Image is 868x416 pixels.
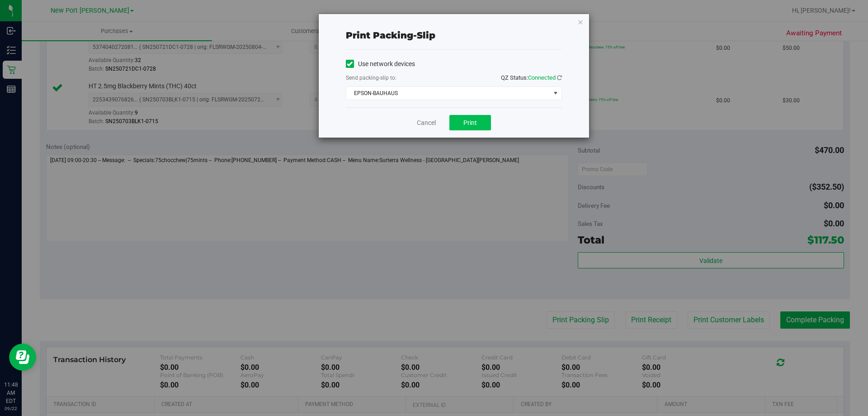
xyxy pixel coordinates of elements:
[346,74,396,82] label: Send packing-slip to:
[528,74,556,81] span: Connected
[550,87,561,100] span: select
[346,87,550,100] span: EPSON-BAUHAUS
[346,59,415,69] label: Use network devices
[9,344,36,371] iframe: Resource center
[417,118,436,128] a: Cancel
[449,115,491,130] button: Print
[346,30,435,41] span: Print packing-slip
[501,74,562,81] span: QZ Status:
[463,119,477,126] span: Print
